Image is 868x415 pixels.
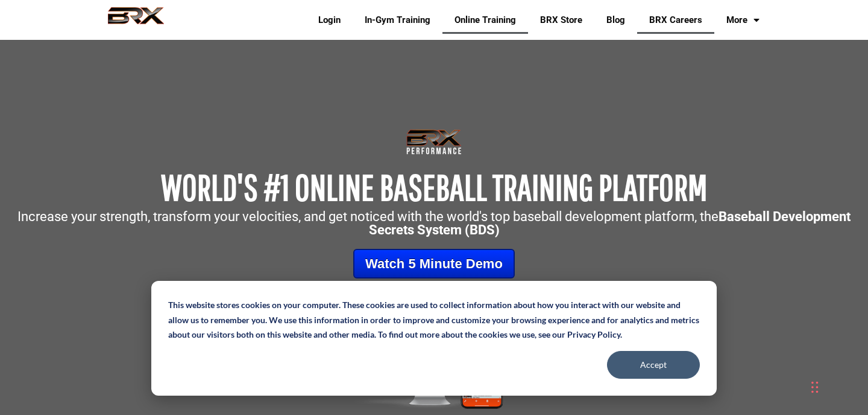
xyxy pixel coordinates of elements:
[353,6,442,34] a: In-Gym Training
[96,7,175,33] img: BRX Performance
[594,6,637,34] a: Blog
[811,369,819,405] div: Drag
[168,298,700,343] p: This website stores cookies on your computer. These cookies are used to collect information about...
[714,6,772,34] a: More
[637,6,714,34] a: BRX Careers
[690,285,868,415] iframe: Chat Widget
[6,210,862,237] p: Increase your strength, transform your velocities, and get noticed with the world's top baseball ...
[151,281,717,396] div: Cookie banner
[528,6,594,34] a: BRX Store
[306,6,353,34] a: Login
[161,166,707,208] span: WORLD'S #1 ONLINE BASEBALL TRAINING PLATFORM
[442,6,528,34] a: Online Training
[353,249,515,278] a: Watch 5 Minute Demo
[404,127,464,157] img: Transparent-Black-BRX-Logo-White-Performance
[607,351,700,379] button: Accept
[369,209,851,237] strong: Baseball Development Secrets System (BDS)
[297,6,772,34] div: Navigation Menu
